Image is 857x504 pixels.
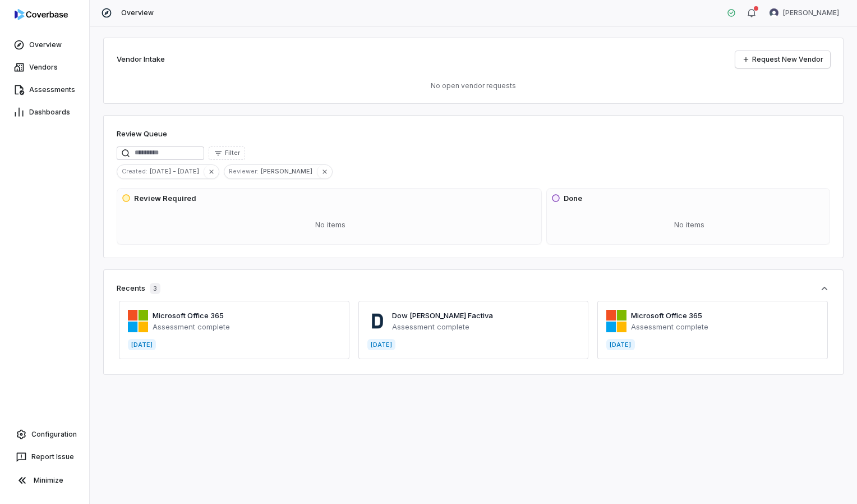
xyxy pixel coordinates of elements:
[2,57,87,77] a: Vendors
[150,283,160,294] span: 3
[117,283,160,294] div: Recents
[31,430,77,439] span: Configuration
[117,129,167,140] h1: Review Queue
[134,193,196,204] h3: Review Required
[122,210,539,240] div: No items
[4,424,85,445] a: Configuration
[34,476,63,485] span: Minimize
[392,311,493,320] a: Dow [PERSON_NAME] Factiva
[631,311,702,320] a: Microsoft Office 365
[4,447,85,467] button: Report Issue
[150,166,204,176] span: [DATE] - [DATE]
[29,108,70,117] span: Dashboards
[770,8,778,17] img: Meghan Paonessa avatar
[224,166,261,176] span: Reviewer :
[29,63,58,72] span: Vendors
[783,8,839,17] span: [PERSON_NAME]
[261,166,317,176] span: [PERSON_NAME]
[117,166,150,176] span: Created :
[4,469,85,492] button: Minimize
[31,452,74,461] span: Report Issue
[15,9,68,20] img: logo-D7KZi-bG.svg
[153,311,224,320] a: Microsoft Office 365
[2,102,87,122] a: Dashboards
[763,4,846,21] button: Meghan Paonessa avatar[PERSON_NAME]
[117,54,165,65] h2: Vendor Intake
[2,35,87,55] a: Overview
[2,80,87,100] a: Assessments
[117,81,830,90] p: No open vendor requests
[225,149,240,157] span: Filter
[117,283,830,294] button: Recents3
[29,85,75,94] span: Assessments
[551,210,827,240] div: No items
[735,51,830,68] a: Request New Vendor
[121,8,154,17] span: Overview
[564,193,582,204] h3: Done
[29,40,62,49] span: Overview
[209,146,245,160] button: Filter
